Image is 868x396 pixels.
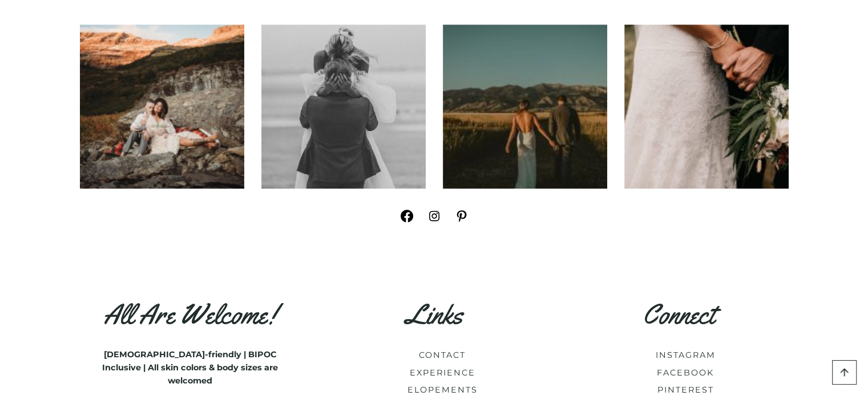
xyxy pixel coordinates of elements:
img: Couple holding hands and flowers on wedding day. [624,25,789,189]
a: FACEBOOK [657,368,714,378]
a: ELOPEMENTS [407,385,478,395]
h3: Connect [582,298,775,331]
a: PINTEREST [657,385,714,395]
h3: All Are Welcome! [94,298,286,331]
a: Scroll to top [832,360,857,385]
strong: [DEMOGRAPHIC_DATA]-friendly | BIPOC Inclusive | All skin colors & body sizes are welcomed [102,349,278,386]
img: Bozeman Summer wedding couple holding hands. [443,25,607,189]
img: Glacier Elopement couple cuddling in the mountains. [80,25,244,189]
img: Elopement couple staring into each other eyes. [261,25,426,189]
a: CONTACT [419,350,466,360]
h3: Links [338,298,531,331]
a: EXPERIENCE [410,368,475,378]
a: INSTAGRAM [656,350,716,360]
